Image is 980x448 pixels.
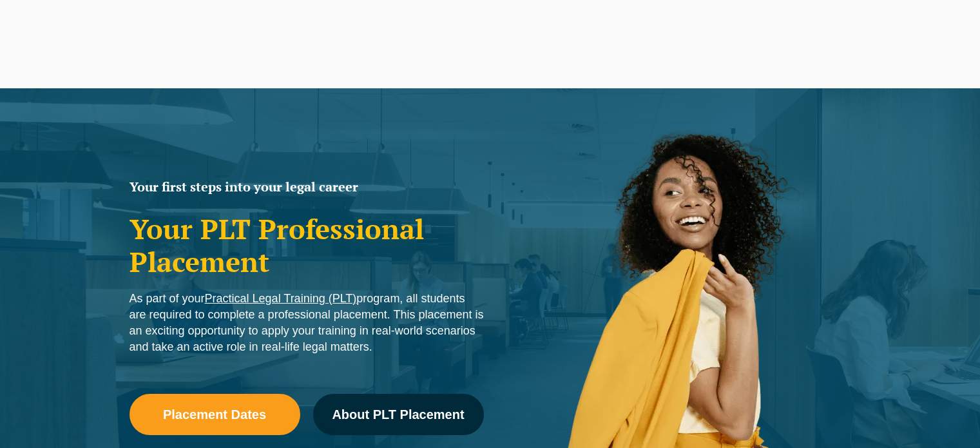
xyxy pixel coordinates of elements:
a: About PLT Placement [313,394,484,435]
span: Placement Dates [163,408,266,421]
span: About PLT Placement [332,408,464,421]
a: Practical Legal Training (PLT) [205,292,357,305]
a: Placement Dates [130,394,300,435]
h2: Your first steps into your legal career [130,180,484,193]
span: As part of your program, all students are required to complete a professional placement. This pla... [130,292,484,353]
h1: Your PLT Professional Placement [130,213,484,278]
